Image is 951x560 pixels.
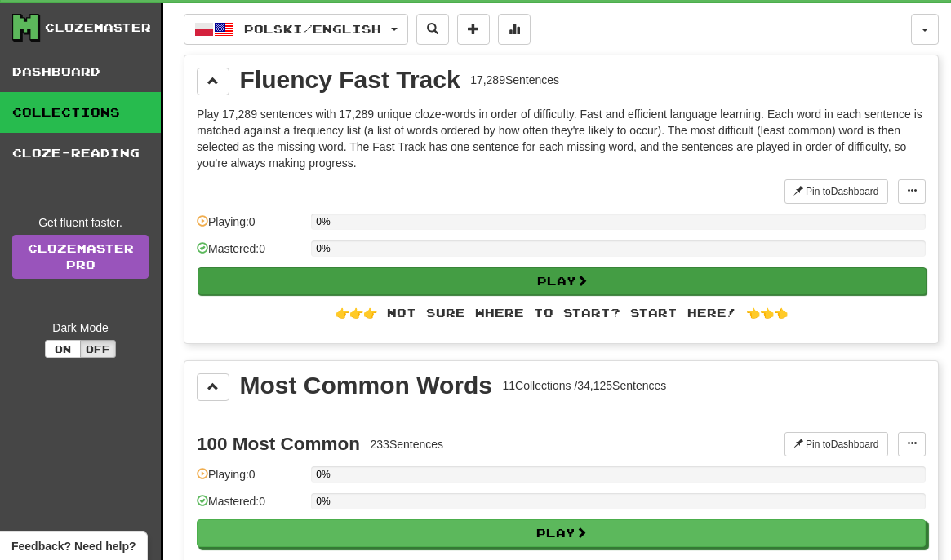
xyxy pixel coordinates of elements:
[470,72,559,88] div: 17,289 Sentences
[12,235,149,279] a: ClozemasterPro
[198,267,927,295] button: Play
[197,106,926,171] p: Play 17,289 sentences with 17,289 unique cloze-words in order of difficulty. Fast and efficient l...
[457,14,490,45] button: Add sentence to collection
[197,214,303,240] div: Playing: 0
[244,22,381,36] span: Polski / English
[184,14,408,45] button: Polski/English
[45,20,151,36] div: Clozemaster
[12,320,149,336] div: Dark Mode
[197,466,303,493] div: Playing: 0
[240,68,460,92] div: Fluency Fast Track
[197,519,926,547] button: Play
[197,434,360,454] div: 100 Most Common
[371,436,444,452] div: 233 Sentences
[498,14,531,45] button: More stats
[197,493,303,520] div: Mastered: 0
[11,538,136,554] span: Open feedback widget
[784,179,888,204] button: Pin toDashboard
[502,377,666,394] div: 11 Collections / 34,125 Sentences
[197,305,926,321] div: 👉👉👉 Not sure where to start? Start here! 👈👈👈
[784,432,888,456] button: Pin toDashboard
[416,14,449,45] button: Search sentences
[45,340,81,358] button: On
[80,340,116,358] button: Off
[240,373,492,398] div: Most Common Words
[197,240,303,267] div: Mastered: 0
[12,214,149,231] div: Get fluent faster.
